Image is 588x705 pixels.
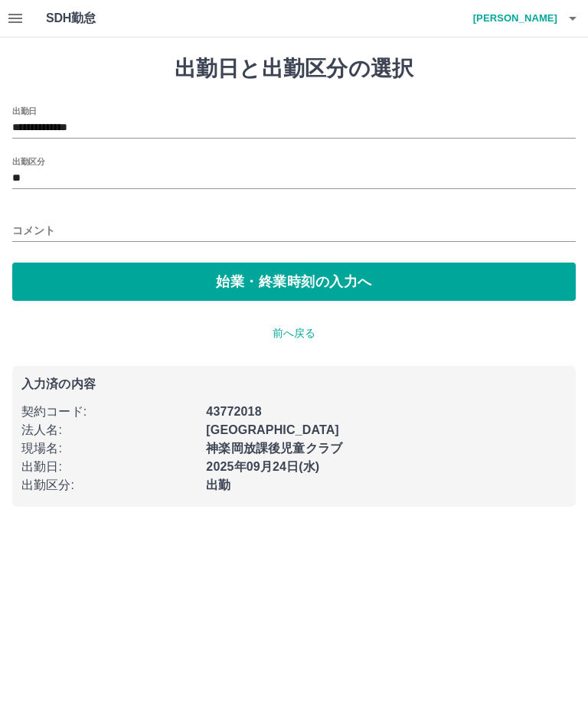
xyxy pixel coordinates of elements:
[206,405,261,418] b: 43772018
[12,155,44,167] label: 出勤区分
[21,421,197,439] p: 法人名 :
[206,423,339,436] b: [GEOGRAPHIC_DATA]
[12,325,576,341] p: 前へ戻る
[12,263,576,301] button: 始業・終業時刻の入力へ
[206,478,230,491] b: 出勤
[12,56,576,82] h1: 出勤日と出勤区分の選択
[21,476,197,494] p: 出勤区分 :
[21,458,197,476] p: 出勤日 :
[21,403,197,421] p: 契約コード :
[206,460,319,473] b: 2025年09月24日(水)
[12,105,37,116] label: 出勤日
[21,439,197,458] p: 現場名 :
[21,378,567,390] p: 入力済の内容
[206,442,342,455] b: 神楽岡放課後児童クラブ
